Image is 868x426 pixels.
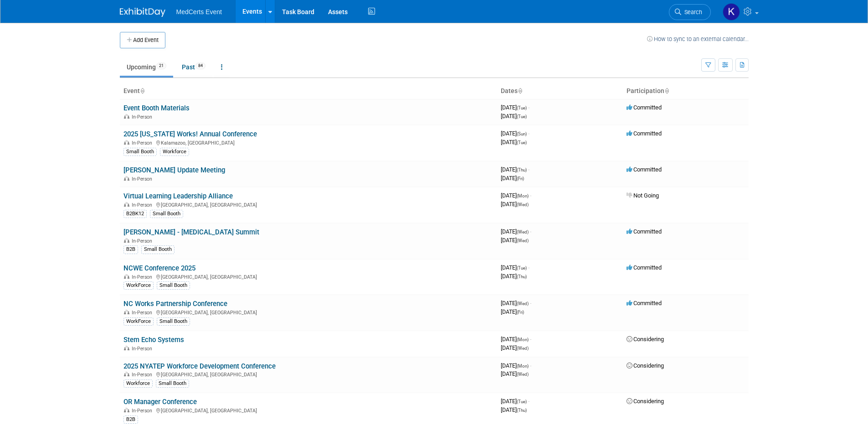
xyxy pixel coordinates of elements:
span: Not Going [627,192,659,199]
div: B2B [123,245,138,254]
span: (Sun) [517,131,527,136]
img: In-Person Event [124,140,129,145]
span: (Fri) [517,310,524,315]
span: [DATE] [501,273,527,280]
a: 2025 NYATEP Workforce Development Conference [123,362,276,370]
span: [DATE] [501,104,529,111]
span: In-Person [132,176,155,182]
span: (Wed) [517,238,529,243]
span: In-Person [132,202,155,208]
a: Virtual Learning Leadership Alliance [123,192,233,200]
div: Small Booth [156,379,189,388]
span: In-Person [132,140,155,146]
span: - [530,192,531,199]
div: Small Booth [150,210,183,218]
span: - [528,130,529,137]
a: Sort by Event Name [140,87,144,94]
span: [DATE] [501,175,524,182]
span: In-Person [132,238,155,244]
span: [DATE] [501,113,527,119]
span: [DATE] [501,344,529,351]
span: [DATE] [501,201,529,208]
div: Small Booth [157,317,190,326]
span: (Wed) [517,372,529,377]
div: [GEOGRAPHIC_DATA], [GEOGRAPHIC_DATA] [123,370,493,378]
span: Committed [627,130,662,137]
span: In-Person [132,274,155,280]
img: ExhibitDay [120,8,165,17]
span: [DATE] [501,370,529,377]
span: [DATE] [501,362,531,369]
div: Kalamazoo, [GEOGRAPHIC_DATA] [123,139,493,146]
a: Event Booth Materials [123,104,190,112]
span: [DATE] [501,228,531,235]
span: [DATE] [501,336,531,343]
div: WorkForce [123,281,154,290]
span: (Tue) [517,265,527,270]
span: 84 [195,62,205,69]
div: Small Booth [141,245,175,254]
img: In-Person Event [124,238,129,243]
img: In-Person Event [124,202,129,207]
span: (Tue) [517,105,527,110]
div: Workforce [160,148,189,156]
span: (Tue) [517,114,527,119]
span: - [530,336,531,343]
span: [DATE] [501,166,529,173]
img: In-Person Event [124,310,129,314]
a: NCWE Conference 2025 [123,264,195,272]
a: Stem Echo Systems [123,336,184,344]
img: In-Person Event [124,274,129,279]
a: Sort by Start Date [518,87,522,94]
a: Sort by Participation Type [664,87,669,94]
span: (Thu) [517,408,527,413]
span: (Tue) [517,399,527,404]
span: - [528,398,529,405]
div: WorkForce [123,317,154,326]
span: Search [681,9,702,16]
div: [GEOGRAPHIC_DATA], [GEOGRAPHIC_DATA] [123,406,493,414]
span: [DATE] [501,398,529,405]
div: Workforce [123,379,153,388]
span: (Wed) [517,202,529,207]
span: Committed [627,300,662,307]
span: (Wed) [517,301,529,306]
span: [DATE] [501,300,531,307]
span: Committed [627,264,662,271]
img: In-Person Event [124,114,129,119]
span: (Mon) [517,364,529,369]
a: Search [669,4,711,20]
span: [DATE] [501,308,524,315]
div: Small Booth [123,148,157,156]
span: Considering [627,336,664,343]
span: [DATE] [501,139,527,145]
span: - [530,228,531,235]
span: - [528,264,529,271]
span: MedCerts Event [176,8,222,16]
div: [GEOGRAPHIC_DATA], [GEOGRAPHIC_DATA] [123,201,493,208]
span: (Thu) [517,274,527,279]
span: [DATE] [501,237,529,244]
span: In-Person [132,372,155,378]
span: [DATE] [501,130,529,137]
span: Considering [627,398,664,405]
span: - [530,300,531,307]
a: [PERSON_NAME] - [MEDICAL_DATA] Summit [123,228,259,236]
span: In-Person [132,346,155,352]
a: OR Manager Conference [123,398,197,406]
span: 21 [156,62,166,69]
span: (Wed) [517,346,529,351]
a: [PERSON_NAME] Update Meeting [123,166,225,174]
span: (Mon) [517,337,529,342]
div: Small Booth [157,281,190,290]
span: - [528,104,529,111]
span: Considering [627,362,664,369]
span: (Thu) [517,167,527,172]
span: (Mon) [517,193,529,198]
span: [DATE] [501,192,531,199]
div: [GEOGRAPHIC_DATA], [GEOGRAPHIC_DATA] [123,273,493,280]
img: In-Person Event [124,372,129,376]
div: [GEOGRAPHIC_DATA], [GEOGRAPHIC_DATA] [123,308,493,316]
th: Participation [623,83,749,99]
span: Committed [627,228,662,235]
